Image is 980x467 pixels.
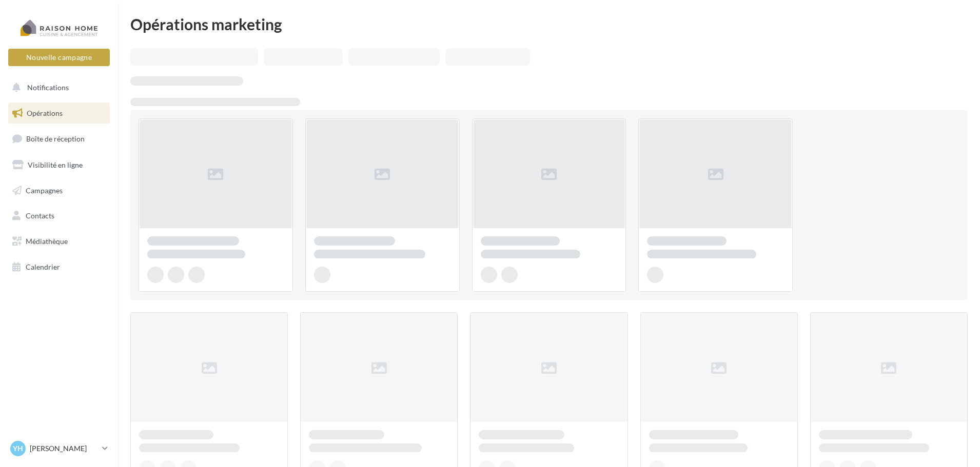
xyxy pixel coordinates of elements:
span: Visibilité en ligne [28,160,83,169]
span: Campagnes [26,186,63,194]
a: Opérations [6,103,112,124]
a: Boîte de réception [6,128,112,150]
span: Opérations [27,109,63,117]
a: Contacts [6,205,112,227]
p: [PERSON_NAME] [30,443,98,454]
button: Notifications [6,77,108,98]
span: Médiathèque [26,237,68,246]
a: Calendrier [6,256,112,278]
span: YH [13,443,23,454]
div: Opérations marketing [130,16,968,32]
span: Calendrier [26,262,60,271]
a: Campagnes [6,180,112,201]
a: Médiathèque [6,231,112,252]
span: Contacts [26,211,54,220]
a: YH [PERSON_NAME] [8,439,110,458]
span: Boîte de réception [26,134,85,143]
button: Nouvelle campagne [8,49,110,66]
span: Notifications [27,83,69,92]
a: Visibilité en ligne [6,154,112,176]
